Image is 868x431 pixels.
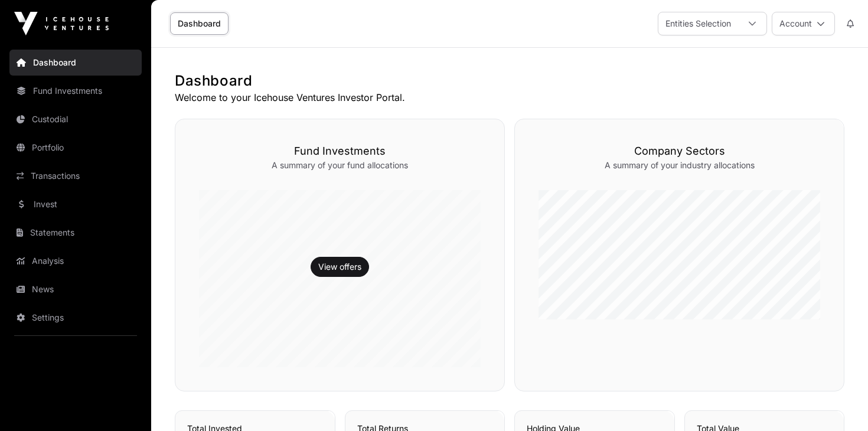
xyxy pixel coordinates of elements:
button: View offers [311,257,369,277]
a: Invest [9,191,142,217]
h3: Fund Investments [199,143,481,159]
a: Dashboard [170,12,229,35]
a: Settings [9,305,142,331]
a: Analysis [9,248,142,274]
a: View offers [318,261,361,273]
button: Account [772,12,835,35]
h1: Dashboard [175,71,844,90]
a: News [9,276,142,302]
h3: Company Sectors [539,143,820,159]
a: Transactions [9,163,142,189]
a: Dashboard [9,50,142,76]
a: Fund Investments [9,78,142,104]
p: Welcome to your Icehouse Ventures Investor Portal. [175,90,844,105]
iframe: Chat Widget [809,374,868,431]
a: Statements [9,220,142,246]
div: Entities Selection [658,12,738,35]
p: A summary of your industry allocations [539,159,820,171]
p: A summary of your fund allocations [199,159,481,171]
a: Custodial [9,106,142,132]
img: Icehouse Ventures Logo [14,12,109,35]
a: Portfolio [9,135,142,161]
